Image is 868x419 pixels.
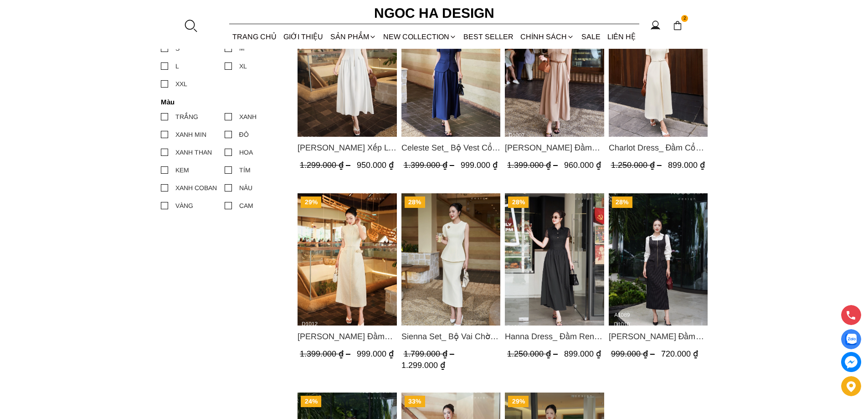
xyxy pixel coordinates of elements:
[681,15,688,22] span: 2
[507,349,560,358] span: 1.250.000 ₫
[175,183,217,193] div: XANH COBAN
[239,61,247,71] div: XL
[401,193,500,326] img: Sienna Set_ Bộ Vai Chờm Bất Đối Xứng Mix Chân Váy Bút Chì BJ143
[401,330,500,343] a: Link to Sienna Set_ Bộ Vai Chờm Bất Đối Xứng Mix Chân Váy Bút Chì BJ143
[841,329,861,349] a: Display image
[175,61,179,71] div: L
[161,98,282,106] h4: Màu
[403,160,456,170] span: 1.399.000 ₫
[239,201,253,211] div: CAM
[298,141,397,154] span: [PERSON_NAME] Xếp Ly Xòe Khóa Đồng Màu Trắng D1006
[175,165,189,175] div: KEM
[401,141,500,154] span: Celeste Set_ Bộ Vest Cổ Tròn Chân Váy Nhún Xòe Màu Xanh Bò BJ142
[611,349,657,358] span: 999.000 ₫
[366,2,503,24] a: Ngoc Ha Design
[300,160,353,170] span: 1.299.000 ₫
[845,334,857,345] img: Display image
[403,349,456,358] span: 1.799.000 ₫
[300,349,353,358] span: 1.399.000 ₫
[608,141,708,154] a: Link to Charlot Dress_ Đầm Cổ Tròn Xếp Ly Giữa Kèm Đai Màu Kem D1009
[239,129,249,140] div: ĐỎ
[505,141,604,154] span: [PERSON_NAME] Đầm Xòe Choàng Vai Màu Bee Kaki D1007
[505,193,604,326] img: Hanna Dress_ Đầm Ren Mix Vải Thô Màu Đen D1011
[517,25,578,49] div: Chính sách
[505,141,604,154] a: Link to Helen Dress_ Đầm Xòe Choàng Vai Màu Bee Kaki D1007
[578,25,604,49] a: SALE
[608,141,708,154] span: Charlot Dress_ Đầm Cổ Tròn Xếp Ly Giữa Kèm Đai Màu Kem D1009
[401,330,500,343] span: Sienna Set_ Bộ Vai Chờm Bất Đối Xứng Mix Chân Váy Bút Chì BJ143
[298,141,397,154] a: Link to Ella Dress_Đầm Xếp Ly Xòe Khóa Đồng Màu Trắng D1006
[401,361,445,370] span: 1.299.000 ₫
[298,193,397,326] a: Product image - Catherine Dress_ Đầm Ren Đính Hoa Túi Màu Kem D1012
[505,193,604,326] a: Product image - Hanna Dress_ Đầm Ren Mix Vải Thô Màu Đen D1011
[608,330,708,343] span: [PERSON_NAME] Đầm Kẻ Sọc Sát Nách Khóa Đồng D1010
[298,5,397,137] a: Product image - Ella Dress_Đầm Xếp Ly Xòe Khóa Đồng Màu Trắng D1006
[175,147,212,157] div: XANH THAN
[298,330,397,343] span: [PERSON_NAME] Đầm Ren Đính Hoa Túi Màu Kem D1012
[298,5,397,137] img: Ella Dress_Đầm Xếp Ly Xòe Khóa Đồng Màu Trắng D1006
[175,112,198,122] div: TRẮNG
[661,349,698,358] span: 720.000 ₫
[564,160,601,170] span: 960.000 ₫
[357,160,394,170] span: 950.000 ₫
[604,25,639,49] a: LIÊN HỆ
[401,141,500,154] a: Link to Celeste Set_ Bộ Vest Cổ Tròn Chân Váy Nhún Xòe Màu Xanh Bò BJ142
[505,330,604,343] a: Link to Hanna Dress_ Đầm Ren Mix Vải Thô Màu Đen D1011
[841,352,861,372] a: messenger
[298,193,397,326] img: Catherine Dress_ Đầm Ren Đính Hoa Túi Màu Kem D1012
[175,201,193,211] div: VÀNG
[239,112,257,122] div: XANH
[608,5,708,137] img: Charlot Dress_ Đầm Cổ Tròn Xếp Ly Giữa Kèm Đai Màu Kem D1009
[239,183,252,193] div: NÂU
[401,5,500,137] img: Celeste Set_ Bộ Vest Cổ Tròn Chân Váy Nhún Xòe Màu Xanh Bò BJ142
[380,25,460,49] a: NEW COLLECTION
[401,193,500,326] a: Product image - Sienna Set_ Bộ Vai Chờm Bất Đối Xứng Mix Chân Váy Bút Chì BJ143
[564,349,601,358] span: 899.000 ₫
[327,25,380,49] div: SẢN PHẨM
[239,147,253,157] div: HOA
[239,165,251,175] div: TÍM
[608,5,708,137] a: Product image - Charlot Dress_ Đầm Cổ Tròn Xếp Ly Giữa Kèm Đai Màu Kem D1009
[280,25,327,49] a: GIỚI THIỆU
[229,25,280,49] a: TRANG CHỦ
[401,5,500,137] a: Product image - Celeste Set_ Bộ Vest Cổ Tròn Chân Váy Nhún Xòe Màu Xanh Bò BJ142
[357,349,394,358] span: 999.000 ₫
[608,193,708,326] img: Mary Dress_ Đầm Kẻ Sọc Sát Nách Khóa Đồng D1010
[673,21,683,31] img: img-CART-ICON-ksit0nf1
[460,25,517,49] a: BEST SELLER
[668,160,704,170] span: 899.000 ₫
[608,193,708,326] a: Product image - Mary Dress_ Đầm Kẻ Sọc Sát Nách Khóa Đồng D1010
[505,330,604,343] span: Hanna Dress_ Đầm Ren Mix Vải Thô Màu Đen D1011
[298,330,397,343] a: Link to Catherine Dress_ Đầm Ren Đính Hoa Túi Màu Kem D1012
[505,5,604,137] img: Helen Dress_ Đầm Xòe Choàng Vai Màu Bee Kaki D1007
[175,79,187,89] div: XXL
[507,160,560,170] span: 1.399.000 ₫
[175,129,206,140] div: XANH MIN
[505,5,604,137] a: Product image - Helen Dress_ Đầm Xòe Choàng Vai Màu Bee Kaki D1007
[460,160,497,170] span: 999.000 ₫
[608,330,708,343] a: Link to Mary Dress_ Đầm Kẻ Sọc Sát Nách Khóa Đồng D1010
[611,160,663,170] span: 1.250.000 ₫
